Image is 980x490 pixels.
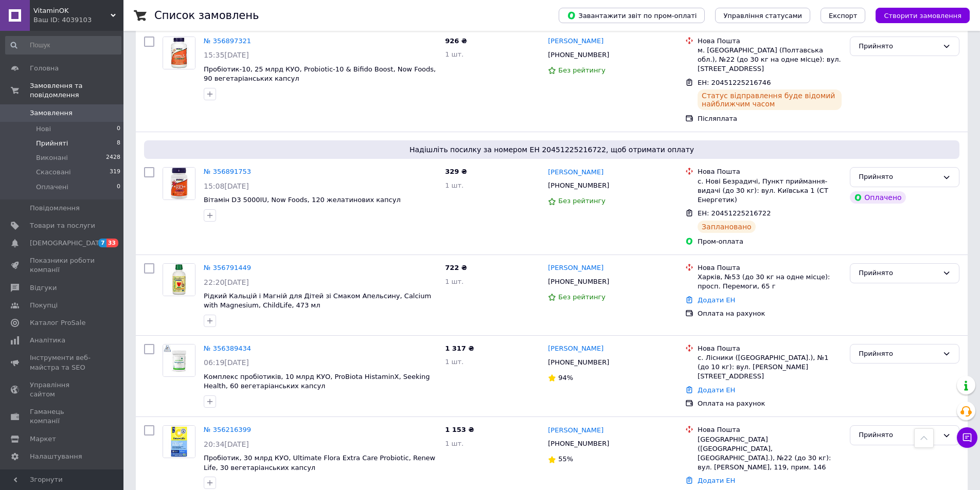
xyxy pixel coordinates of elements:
span: 0 [117,124,120,134]
a: Створити замовлення [865,11,970,19]
div: [PHONE_NUMBER] [546,356,611,369]
span: 15:35[DATE] [204,51,249,59]
span: Без рейтингу [558,66,605,74]
a: № 356216399 [204,426,251,433]
div: Прийнято [859,41,938,52]
div: с. Лісники ([GEOGRAPHIC_DATA].), №1 (до 10 кг): вул. [PERSON_NAME][STREET_ADDRESS] [698,353,842,382]
a: Додати ЕН [698,477,735,484]
h1: Список замовлень [154,9,259,22]
span: 94% [558,374,573,382]
span: 7 [98,239,106,247]
span: Головна [30,64,59,73]
span: Маркет [30,434,56,444]
div: Оплачено [850,191,905,204]
a: Пробіотик-10, 25 млрд КУО, Probiotic-10 & Bifido Boost, Now Foods, 90 вегетаріанських капсул [204,65,436,83]
span: Завантажити звіт по пром-оплаті [567,11,697,20]
div: Нова Пошта [698,37,842,46]
a: Додати ЕН [698,296,735,304]
span: Створити замовлення [884,12,961,20]
span: Товари та послуги [30,221,95,230]
span: 1 шт. [445,440,464,447]
span: 22:20[DATE] [204,278,249,286]
span: Замовлення [30,108,73,118]
span: Повідомлення [30,204,80,213]
span: 8 [117,139,120,148]
img: Фото товару [163,37,195,69]
div: Пром-оплата [698,237,842,246]
span: Інструменти веб-майстра та SEO [30,353,95,372]
div: Статус відправлення буде відомий найближчим часом [698,89,842,110]
span: 722 ₴ [445,264,467,271]
span: 1 317 ₴ [445,344,474,352]
div: [PHONE_NUMBER] [546,48,611,62]
span: Каталог ProSale [30,318,85,328]
div: [PHONE_NUMBER] [546,437,611,450]
img: Фото товару [163,426,195,458]
span: 319 [110,168,120,177]
div: [GEOGRAPHIC_DATA] ([GEOGRAPHIC_DATA], [GEOGRAPHIC_DATA].), №22 (до 30 кг): вул. [PERSON_NAME], 11... [698,435,842,473]
span: Покупці [30,301,58,310]
span: Прийняті [36,139,68,148]
div: Прийнято [859,172,938,183]
div: с. Нові Безрадичі, Пункт приймання-видачі (до 30 кг): вул. Київська 1 (СТ Енергетик) [698,177,842,205]
span: Гаманець компанії [30,407,95,426]
span: 1 шт. [445,278,464,285]
div: Нова Пошта [698,425,842,434]
div: Оплата на рахунок [698,309,842,318]
span: 06:19[DATE] [204,358,249,367]
span: 926 ₴ [445,37,467,45]
img: Фото товару [163,168,195,199]
span: 329 ₴ [445,168,467,175]
a: [PERSON_NAME] [548,426,603,435]
a: [PERSON_NAME] [548,263,603,273]
span: Нові [36,124,51,134]
span: Налаштування [30,452,82,461]
span: Виконані [36,153,68,162]
span: Надішліть посилку за номером ЕН 20451225216722, щоб отримати оплату [148,144,955,155]
a: Вітамін D3 5000IU, Now Foods, 120 желатинових капсул [204,196,401,204]
span: Відгуки [30,283,57,293]
span: Оплачені [36,183,68,192]
span: Показники роботи компанії [30,256,95,275]
span: Без рейтингу [558,197,605,205]
div: Нова Пошта [698,167,842,176]
a: № 356897321 [204,37,251,45]
span: 20:34[DATE] [204,440,249,448]
button: Створити замовлення [876,8,970,23]
span: 1 шт. [445,358,464,366]
div: Оплата на рахунок [698,399,842,408]
span: 1 153 ₴ [445,426,474,433]
div: Післяплата [698,114,842,123]
a: Пробіотик, 30 млрд КУО, Ultimate Flora Extra Care Probiotic, Renew Life, 30 вегетаріанських капсул [204,454,435,471]
img: Фото товару [163,264,195,296]
span: Скасовані [36,168,71,177]
div: Нова Пошта [698,263,842,273]
button: Чат з покупцем [957,427,977,448]
a: Рідкий Кальцій і Магній для Дітей зі Смаком Апельсину, Calcium with Magnesium, ChildLife, 473 мл [204,292,431,310]
div: Прийнято [859,268,938,279]
a: Комплекс пробіотиків, 10 млрд КУО, ProBiota HistaminX, Seeking Health, 60 вегетаріанських капсул [204,373,430,390]
div: Ваш ID: 4039103 [33,15,123,25]
a: [PERSON_NAME] [548,37,603,46]
a: Фото товару [163,167,195,200]
span: ЕН: 20451225216746 [698,79,771,86]
span: 0 [117,183,120,192]
span: 55% [558,455,573,463]
a: № 356891753 [204,168,251,175]
a: Фото товару [163,344,195,377]
button: Експорт [821,8,866,23]
div: м. [GEOGRAPHIC_DATA] (Полтавська обл.), №22 (до 30 кг на одне місце): вул. [STREET_ADDRESS] [698,46,842,74]
img: Фото товару [163,344,195,376]
span: Замовлення та повідомлення [30,81,123,100]
span: 1 шт. [445,50,464,58]
div: Заплановано [698,221,756,233]
div: [PHONE_NUMBER] [546,179,611,192]
div: [PHONE_NUMBER] [546,275,611,288]
a: Фото товару [163,263,195,296]
div: Прийнято [859,430,938,441]
a: Фото товару [163,37,195,69]
a: № 356389434 [204,344,251,352]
